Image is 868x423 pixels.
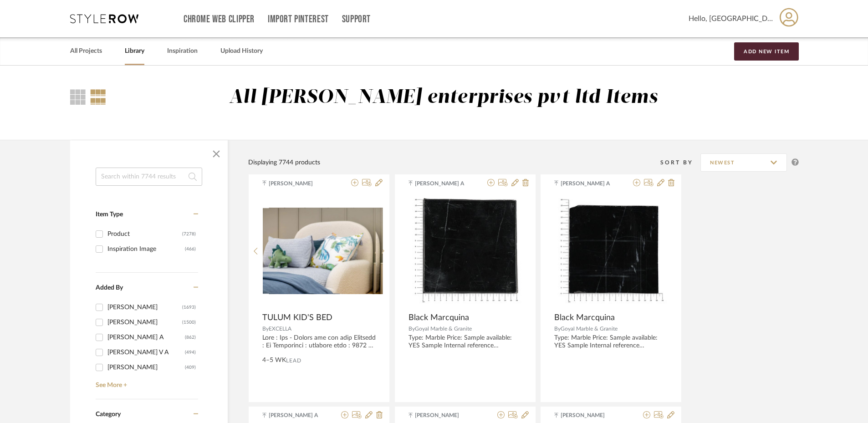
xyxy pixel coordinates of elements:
div: (862) [185,330,196,345]
span: Hello, [GEOGRAPHIC_DATA] [689,13,773,24]
span: [PERSON_NAME] A [269,411,326,419]
span: EXCELLA [269,326,291,331]
div: (1693) [182,300,196,315]
span: [PERSON_NAME] A [415,179,472,188]
span: Black Marcquina [554,313,615,323]
span: Item Type [96,211,123,218]
input: Search within 7744 results [96,168,202,186]
img: TULUM KID'S BED [263,208,376,294]
div: [PERSON_NAME] [107,300,182,315]
div: [PERSON_NAME] V A [107,345,185,360]
a: Import Pinterest [268,15,329,23]
span: Black Marcquina [408,313,469,323]
span: [PERSON_NAME] [415,411,472,419]
div: Sort By [660,158,700,167]
a: Chrome Web Clipper [184,15,255,23]
div: (466) [185,242,196,256]
span: [PERSON_NAME] [269,179,326,188]
div: (409) [185,360,196,375]
a: All Projects [70,45,102,57]
button: Add New Item [734,42,799,61]
div: Lore : Ips - Dolors ame con adip Elitsedd : Ei Temporinci : utlabore etdo : 9872 m 4615al Enimadm... [262,334,376,350]
img: Black Marcquina [408,194,522,308]
span: By [262,326,269,331]
span: [PERSON_NAME] [561,411,618,419]
div: Type: Marble Price: Sample available: YES Sample Internal reference number:TS-MR-018-PL Stock ava... [408,334,522,350]
span: Added By [96,285,123,291]
div: [PERSON_NAME] [107,315,182,330]
span: Goyal Marble & Granite [415,326,472,331]
div: (1500) [182,315,196,330]
div: (494) [185,345,196,360]
span: 4–5 WK [262,356,286,365]
span: TULUM KID'S BED [262,313,332,323]
span: Goyal Marble & Granite [561,326,618,331]
a: Inspiration [167,45,198,57]
div: (7278) [182,227,196,241]
a: Upload History [220,45,263,57]
div: Type: Marble Price: Sample available: YES Sample Internal reference number:TS-MR-018-PL Stock ava... [554,334,668,350]
div: [PERSON_NAME] A [107,330,185,345]
img: Black Marcquina [554,194,668,308]
a: Support [342,15,371,23]
div: Product [107,227,182,241]
span: By [408,326,415,331]
span: By [554,326,561,331]
div: All [PERSON_NAME] enterprises pvt ltd Items [229,86,658,109]
span: Category [96,411,121,418]
div: [PERSON_NAME] [107,360,185,375]
div: Inspiration Image [107,242,185,256]
span: Lead [286,357,301,364]
button: Close [207,145,225,163]
a: See More + [93,375,198,389]
div: Displaying 7744 products [248,158,320,168]
a: Library [125,45,144,57]
span: [PERSON_NAME] A [561,179,618,188]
